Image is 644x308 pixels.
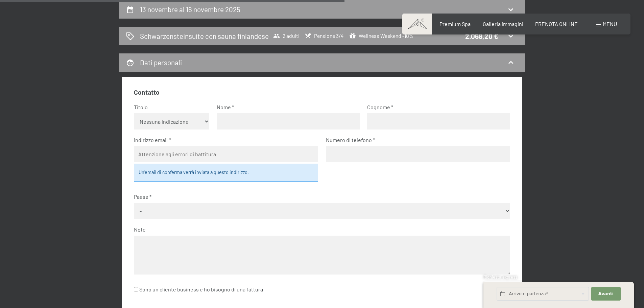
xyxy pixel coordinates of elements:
div: 2.068,20 € [465,31,498,41]
legend: Contatto [134,88,160,97]
label: Paese [134,193,505,200]
a: Premium Spa [439,21,471,27]
h2: 13 novembre al 16 novembre 2025 [140,5,240,14]
span: Menu [603,21,617,27]
label: Indirizzo email [134,136,313,144]
span: 2 adulti [273,32,300,39]
a: PRENOTA ONLINE [535,21,578,27]
a: Galleria immagini [483,21,523,27]
input: Sono un cliente business e ho bisogno di una fattura [134,287,138,291]
label: Note [134,226,505,233]
label: Titolo [134,103,204,111]
span: Avanti [598,291,614,297]
button: Avanti [591,287,620,301]
h2: Schwarzensteinsuite con sauna finlandese [140,31,269,41]
span: Wellness Weekend -10% [349,32,413,39]
label: Numero di telefono [326,136,505,144]
span: Richiesta express [483,274,517,280]
span: Pensione 3/4 [305,32,344,39]
h2: Dati personali [140,58,182,67]
label: Nome [217,103,354,111]
input: Attenzione agli errori di battitura [134,146,318,162]
label: Cognome [367,103,505,111]
div: Un’email di conferma verrà inviata a questo indirizzo. [134,164,318,181]
label: Sono un cliente business e ho bisogno di una fattura [134,283,263,296]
